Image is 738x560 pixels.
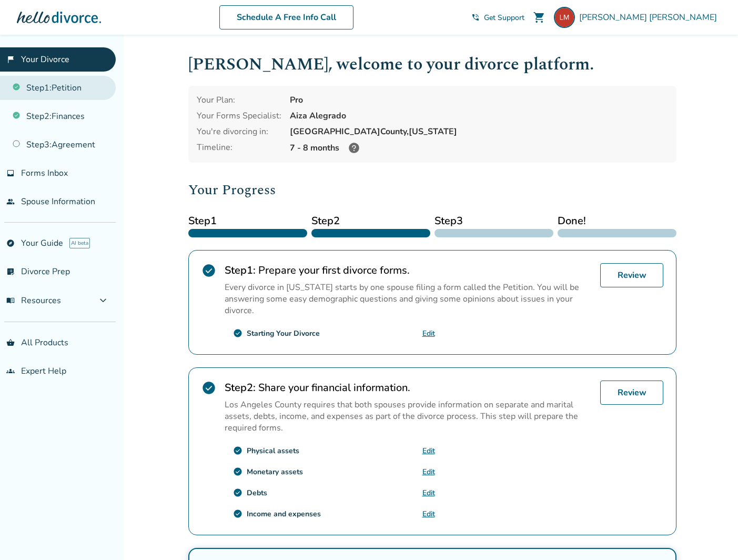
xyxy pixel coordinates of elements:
[225,381,256,395] strong: Step 2 :
[233,488,242,497] span: check_circle
[247,446,299,456] div: Physical assets
[219,5,353,29] a: Schedule A Free Info Call
[6,338,15,347] span: shopping_basket
[225,263,592,277] h2: Prepare your first divorce forms.
[197,142,281,154] div: Timeline:
[422,467,435,477] a: Edit
[290,110,668,122] div: Aiza Alegrado
[197,126,281,137] div: You're divorcing in:
[97,294,109,307] span: expand_more
[685,509,738,560] iframe: Chat Widget
[201,263,216,278] span: check_circle
[422,446,435,456] a: Edit
[290,94,668,106] div: Pro
[188,179,676,201] h2: Your Progress
[225,282,592,316] p: Every divorce in [US_STATE] starts by one spouse filing a form called the Petition. You will be a...
[533,11,545,24] span: shopping_cart
[69,238,90,248] span: AI beta
[197,110,281,122] div: Your Forms Specialist:
[579,12,721,23] span: [PERSON_NAME] [PERSON_NAME]
[247,488,267,498] div: Debts
[471,13,480,22] span: phone_in_talk
[6,169,15,177] span: inbox
[6,296,15,305] span: menu_book
[6,367,15,375] span: groups
[434,213,553,229] span: Step 3
[600,263,663,287] a: Review
[247,467,303,477] div: Monetary assets
[484,13,524,23] span: Get Support
[558,213,676,229] span: Done!
[290,142,668,154] div: 7 - 8 months
[201,381,216,395] span: check_circle
[422,328,435,338] a: Edit
[471,13,524,23] a: phone_in_talkGet Support
[188,213,307,229] span: Step 1
[6,239,15,247] span: explore
[6,55,15,64] span: flag_2
[225,263,256,277] strong: Step 1 :
[233,446,242,455] span: check_circle
[6,197,15,206] span: people
[290,126,668,137] div: [GEOGRAPHIC_DATA] County, [US_STATE]
[247,509,321,519] div: Income and expenses
[225,381,592,395] h2: Share your financial information.
[247,328,320,338] div: Starting Your Divorce
[422,509,435,519] a: Edit
[21,167,68,179] span: Forms Inbox
[311,213,430,229] span: Step 2
[6,295,61,306] span: Resources
[600,381,663,405] a: Review
[188,52,676,77] h1: [PERSON_NAME] , welcome to your divorce platform.
[422,488,435,498] a: Edit
[197,94,281,106] div: Your Plan:
[225,399,592,434] p: Los Angeles County requires that both spouses provide information on separate and marital assets,...
[6,267,15,276] span: list_alt_check
[233,509,242,518] span: check_circle
[233,467,242,476] span: check_circle
[233,328,242,338] span: check_circle
[554,7,575,28] img: lisamozden@gmail.com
